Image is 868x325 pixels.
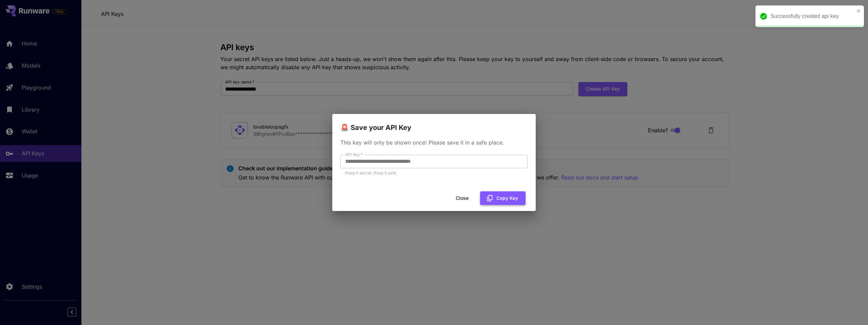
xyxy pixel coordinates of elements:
[345,152,363,157] label: API Key
[340,138,528,147] p: This key will only be shown once! Please save it in a safe place.
[480,191,526,205] button: Copy Key
[856,8,861,14] button: close
[345,170,523,176] p: Keep it secret. Keep it safe.
[770,12,854,20] div: Successfully created api key
[332,114,536,133] h2: 🚨 Save your API Key
[447,191,477,205] button: Close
